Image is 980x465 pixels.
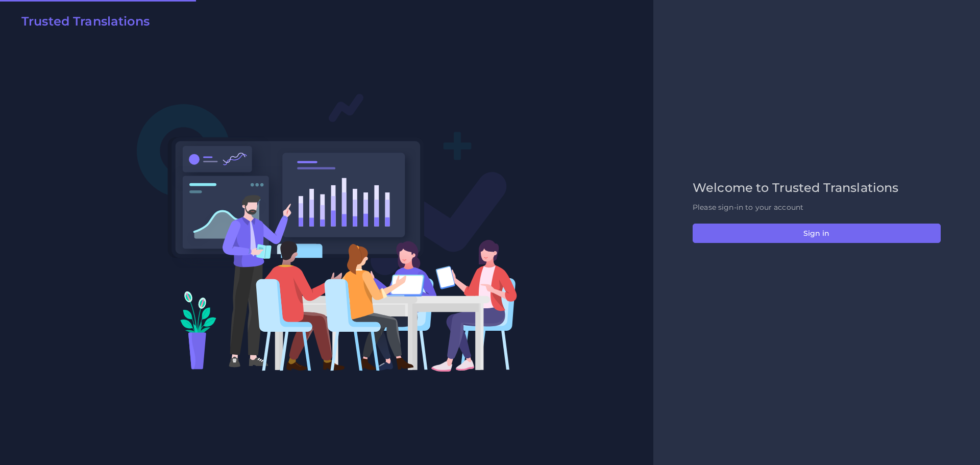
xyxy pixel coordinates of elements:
h2: Welcome to Trusted Translations [693,181,941,195]
h2: Trusted Translations [21,14,150,29]
button: Sign in [693,224,941,243]
p: Please sign-in to your account [693,202,941,213]
a: Trusted Translations [14,14,150,33]
img: Login V2 [136,93,518,372]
